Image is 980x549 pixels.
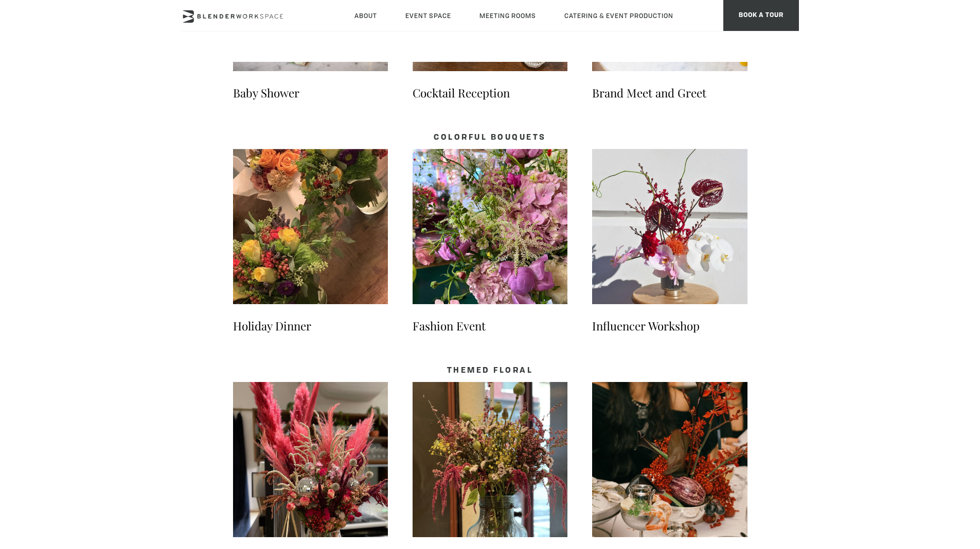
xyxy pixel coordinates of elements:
img: floral7.jpg [233,149,388,304]
h4: Themed Floral [233,367,747,376]
h3: Fashion Event [413,318,567,334]
h3: Brand Meet and Greet [592,85,747,101]
h3: Influencer Workshop [592,318,747,334]
h4: Colorful Bouquets [233,134,747,143]
img: floral12.jpg [592,382,747,537]
img: floral9.jpg [592,149,747,304]
img: floral11.jpg [413,382,567,537]
h3: Holiday Dinner [233,318,388,334]
h3: Baby Shower [233,85,388,101]
h3: Cocktail Reception [413,85,567,101]
img: floral10.jpg [233,382,388,537]
img: floral8.jpg [413,149,567,304]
